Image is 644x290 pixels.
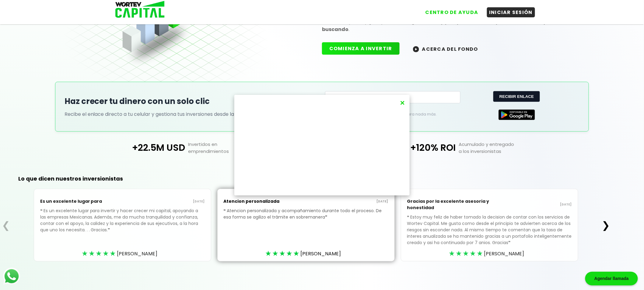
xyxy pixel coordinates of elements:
img: logos_whatsapp-icon.242b2217.svg [3,268,20,285]
button: CENTRO DE AYUDA [423,7,481,17]
a: INICIAR SESIÓN [481,3,535,17]
button: × [398,98,407,108]
iframe: YouTube video player [237,97,407,193]
div: Agendar llamada [585,272,638,285]
a: CENTRO DE AYUDA [417,3,481,17]
button: INICIAR SESIÓN [487,7,535,17]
